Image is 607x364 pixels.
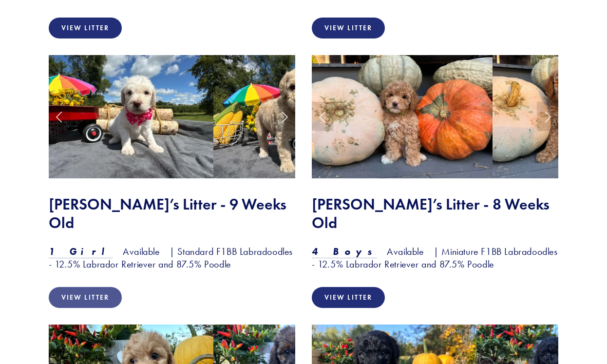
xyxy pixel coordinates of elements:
a: View Litter [312,18,385,38]
a: 1 Girl [49,246,113,258]
h3: Available | Standard F1BB Labradoodles - 12.5% Labrador Retriever and 87.5% Poodle [49,245,295,270]
a: Next Slide [274,102,295,131]
a: View Litter [49,287,122,308]
a: View Litter [312,287,385,308]
img: Chiclet 5.jpg [49,55,213,178]
h2: [PERSON_NAME]’s Litter - 9 Weeks Old [49,195,295,232]
em: 1 Girl [49,246,113,257]
a: Next Slide [537,102,558,131]
a: Previous Slide [312,102,333,131]
img: Sweet Tart 4.jpg [213,55,378,178]
a: Previous Slide [49,102,70,131]
a: View Litter [49,18,122,38]
a: 4 Boys [312,246,377,258]
em: 4 Boys [312,246,377,257]
h2: [PERSON_NAME]’s Litter - 8 Weeks Old [312,195,558,232]
img: Buzz 5.jpg [312,55,493,178]
h3: Available | Miniature F1BB Labradoodles - 12.5% Labrador Retriever and 87.5% Poodle [312,245,558,270]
